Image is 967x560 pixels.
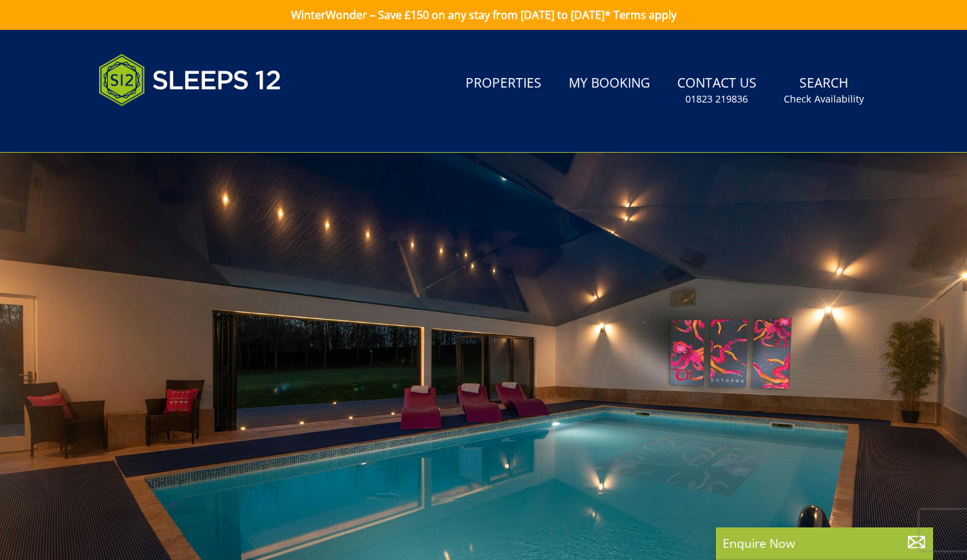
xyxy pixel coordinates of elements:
small: Check Availability [784,92,864,106]
p: Enquire Now [723,534,926,552]
a: Properties [460,69,547,99]
a: My Booking [563,69,656,99]
a: SearchCheck Availability [778,69,869,113]
a: Contact Us01823 219836 [672,69,762,113]
iframe: Customer reviews powered by Trustpilot [92,122,234,134]
img: Sleeps 12 [98,46,282,114]
small: 01823 219836 [685,92,748,106]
